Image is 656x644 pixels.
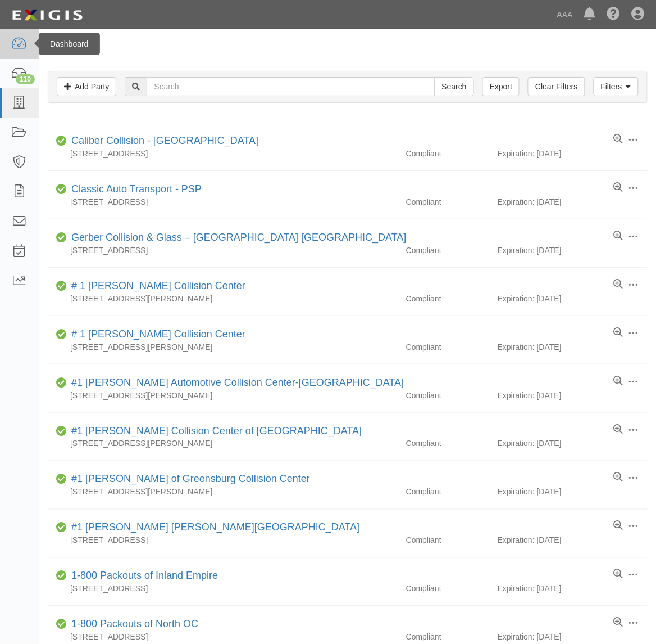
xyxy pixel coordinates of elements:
i: Compliant [56,186,67,193]
a: #1 [PERSON_NAME] of Greensburg Collision Center [71,474,310,485]
i: Compliant [56,524,67,532]
a: #1 [PERSON_NAME] Automotive Collision Center-[GEOGRAPHIC_DATA] [71,377,404,388]
div: Gerber Collision & Glass – Houston Brighton [67,231,407,245]
div: # 1 Cochran Collision Center [67,279,245,294]
div: Compliant [398,583,498,595]
div: [STREET_ADDRESS][PERSON_NAME] [48,390,398,401]
a: 1-800 Packouts of North OC [71,619,198,630]
i: Compliant [56,476,67,484]
div: #1 Cochran of Greensburg Collision Center [67,472,310,487]
div: [STREET_ADDRESS][PERSON_NAME] [48,293,398,304]
div: Dashboard [39,33,100,55]
div: Compliant [398,341,498,353]
div: Expiration: [DATE] [498,487,648,498]
a: Classic Auto Transport - PSP [71,183,202,195]
a: #1 [PERSON_NAME] Collision Center of [GEOGRAPHIC_DATA] [71,425,362,436]
h1: Parties [48,42,648,57]
div: Compliant [398,148,498,159]
div: [STREET_ADDRESS] [48,196,398,208]
a: Add Party [57,77,116,96]
div: Expiration: [DATE] [498,632,648,643]
div: Caliber Collision - Gainesville [67,134,258,148]
i: Compliant [56,234,67,242]
a: 1-800 Packouts of Inland Empire [71,570,218,582]
a: #1 [PERSON_NAME] [PERSON_NAME][GEOGRAPHIC_DATA] [71,522,359,533]
div: [STREET_ADDRESS][PERSON_NAME] [48,487,398,498]
div: Expiration: [DATE] [498,535,648,546]
div: Expiration: [DATE] [498,438,648,449]
i: Compliant [56,427,67,435]
a: View results summary [614,134,623,145]
a: View results summary [614,376,623,387]
div: Compliant [398,632,498,643]
a: View results summary [614,569,623,580]
div: Expiration: [DATE] [498,245,648,256]
div: Compliant [398,196,498,208]
i: Compliant [56,282,67,290]
div: Expiration: [DATE] [498,341,648,353]
a: View results summary [614,279,623,290]
a: View results summary [614,618,623,629]
div: [STREET_ADDRESS] [48,148,398,159]
div: [STREET_ADDRESS] [48,583,398,595]
div: Expiration: [DATE] [498,148,648,159]
div: 1-800 Packouts of Inland Empire [67,569,218,584]
div: 1-800 Packouts of North OC [67,618,198,632]
i: Compliant [56,379,67,387]
div: 110 [16,74,35,84]
a: View results summary [614,327,623,339]
i: Compliant [56,331,67,339]
div: [STREET_ADDRESS] [48,535,398,546]
div: # 1 Cochran Collision Center [67,327,245,342]
div: #1 Cochran Collision Center of Greensburg [67,424,362,439]
a: View results summary [614,182,623,193]
input: Search [147,77,435,96]
a: Export [482,77,520,96]
a: # 1 [PERSON_NAME] Collision Center [71,328,245,340]
input: Search [435,77,474,96]
i: Compliant [56,621,67,629]
div: #1 Cochran Robinson Township [67,521,359,535]
a: View results summary [614,472,623,484]
a: Caliber Collision - [GEOGRAPHIC_DATA] [71,135,258,146]
div: Compliant [398,390,498,401]
a: Filters [594,77,639,96]
a: View results summary [614,231,623,242]
div: Compliant [398,535,498,546]
div: Expiration: [DATE] [498,583,648,595]
div: Compliant [398,293,498,304]
div: Expiration: [DATE] [498,390,648,401]
i: Compliant [56,573,67,580]
a: View results summary [614,424,623,435]
i: Compliant [56,137,67,145]
a: # 1 [PERSON_NAME] Collision Center [71,280,245,291]
div: Compliant [398,438,498,449]
a: Gerber Collision & Glass – [GEOGRAPHIC_DATA] [GEOGRAPHIC_DATA] [71,232,407,243]
a: AAA [552,3,578,26]
div: Classic Auto Transport - PSP [67,182,202,197]
div: [STREET_ADDRESS][PERSON_NAME] [48,438,398,449]
div: #1 Cochran Automotive Collision Center-Monroeville [67,376,404,390]
div: Expiration: [DATE] [498,293,648,304]
img: logo-5460c22ac91f19d4615b14bd174203de0afe785f0fc80cf4dbbc73dc1793850b.png [8,5,86,25]
div: Compliant [398,245,498,256]
a: View results summary [614,521,623,532]
a: Clear Filters [528,77,585,96]
div: [STREET_ADDRESS] [48,632,398,643]
i: Help Center - Complianz [607,8,621,21]
div: [STREET_ADDRESS] [48,245,398,256]
div: Expiration: [DATE] [498,196,648,208]
div: Compliant [398,487,498,498]
div: [STREET_ADDRESS][PERSON_NAME] [48,341,398,353]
